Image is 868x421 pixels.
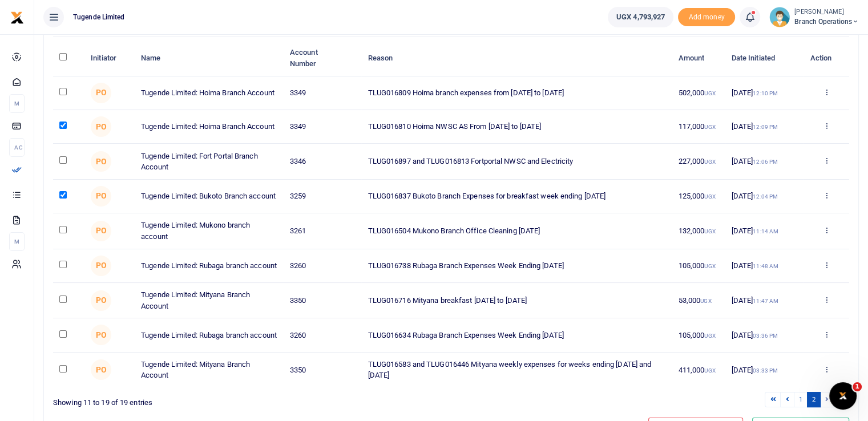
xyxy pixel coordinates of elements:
[361,144,672,179] td: TLUG016897 and TLUG016813 Fortportal NWSC and Electricity
[753,90,778,96] small: 12:10 PM
[725,213,804,249] td: [DATE]
[91,83,111,103] span: Peace Otema
[361,353,672,387] td: TLUG016583 and TLUG016446 Mityana weekly expenses for weeks ending [DATE] and [DATE]
[91,359,111,380] span: Peace Otema
[794,17,859,27] span: Branch Operations
[829,382,857,410] iframe: Intercom live chat
[807,392,821,407] a: 2
[672,283,725,318] td: 53,000
[284,283,362,318] td: 3350
[135,41,284,76] th: Name: activate to sort column ascending
[284,76,362,110] td: 3349
[284,41,362,76] th: Account Number: activate to sort column ascending
[284,213,362,249] td: 3261
[672,144,725,179] td: 227,000
[725,41,804,76] th: Date Initiated: activate to sort column ascending
[361,180,672,213] td: TLUG016837 Bukoto Branch Expenses for breakfast week ending [DATE]
[704,367,715,374] small: UGX
[361,76,672,110] td: TLUG016809 Hoima branch expenses from [DATE] to [DATE]
[725,76,804,110] td: [DATE]
[753,367,778,374] small: 03:33 PM
[725,110,804,144] td: [DATE]
[704,263,715,269] small: UGX
[608,7,673,27] a: UGX 4,793,927
[753,159,778,165] small: 12:06 PM
[678,8,735,27] span: Add money
[135,249,284,283] td: Tugende Limited: Rubaga branch account
[135,283,284,318] td: Tugende Limited: Mityana Branch Account
[361,110,672,144] td: TLUG016810 Hoima NWSC AS From [DATE] to [DATE]
[91,290,111,311] span: Peace Otema
[361,318,672,352] td: TLUG016634 Rubaga Branch Expenses Week Ending [DATE]
[753,124,778,130] small: 12:09 PM
[700,298,711,304] small: UGX
[361,249,672,283] td: TLUG016738 Rubaga Branch Expenses Week Ending [DATE]
[769,7,790,27] img: profile-user
[361,283,672,318] td: TLUG016716 Mityana breakfast [DATE] to [DATE]
[704,159,715,165] small: UGX
[678,8,735,27] li: Toup your wallet
[10,13,24,21] a: logo-small logo-large logo-large
[10,11,24,25] img: logo-small
[284,249,362,283] td: 3260
[753,193,778,200] small: 12:04 PM
[672,41,725,76] th: Amount: activate to sort column ascending
[753,298,778,304] small: 11:47 AM
[725,353,804,387] td: [DATE]
[284,318,362,352] td: 3260
[704,90,715,96] small: UGX
[284,180,362,213] td: 3259
[616,11,665,23] span: UGX 4,793,927
[9,94,25,113] li: M
[725,318,804,352] td: [DATE]
[753,228,778,234] small: 11:14 AM
[9,232,25,251] li: M
[672,318,725,352] td: 105,000
[135,213,284,249] td: Tugende Limited: Mukono branch account
[135,76,284,110] td: Tugende Limited: Hoima Branch Account
[678,12,735,21] a: Add money
[794,7,859,17] small: [PERSON_NAME]
[284,353,362,387] td: 3350
[91,221,111,241] span: Peace Otema
[135,353,284,387] td: Tugende Limited: Mityana Branch Account
[91,151,111,172] span: Peace Otema
[672,213,725,249] td: 132,000
[672,76,725,110] td: 502,000
[135,318,284,352] td: Tugende Limited: Rubaga branch account
[672,110,725,144] td: 117,000
[284,110,362,144] td: 3349
[769,7,859,27] a: profile-user [PERSON_NAME] Branch Operations
[794,392,808,407] a: 1
[91,116,111,137] span: Peace Otema
[91,256,111,276] span: Peace Otema
[135,144,284,179] td: Tugende Limited: Fort Portal Branch Account
[725,180,804,213] td: [DATE]
[135,180,284,213] td: Tugende Limited: Bukoto Branch account
[603,7,678,27] li: Wallet ballance
[725,283,804,318] td: [DATE]
[725,249,804,283] td: [DATE]
[53,41,84,76] th: : activate to sort column descending
[725,144,804,179] td: [DATE]
[284,144,362,179] td: 3346
[704,228,715,234] small: UGX
[361,41,672,76] th: Reason: activate to sort column ascending
[672,249,725,283] td: 105,000
[91,186,111,207] span: Peace Otema
[84,41,135,76] th: Initiator: activate to sort column ascending
[135,110,284,144] td: Tugende Limited: Hoima Branch Account
[853,382,862,391] span: 1
[704,124,715,130] small: UGX
[672,180,725,213] td: 125,000
[804,41,849,76] th: Action: activate to sort column ascending
[753,333,778,339] small: 03:36 PM
[68,12,130,22] span: Tugende Limited
[704,193,715,200] small: UGX
[753,263,778,269] small: 11:48 AM
[9,138,25,157] li: Ac
[361,213,672,249] td: TLUG016504 Mukono Branch Office Cleaning [DATE]
[53,391,447,408] div: Showing 11 to 19 of 19 entries
[672,353,725,387] td: 411,000
[91,325,111,345] span: Peace Otema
